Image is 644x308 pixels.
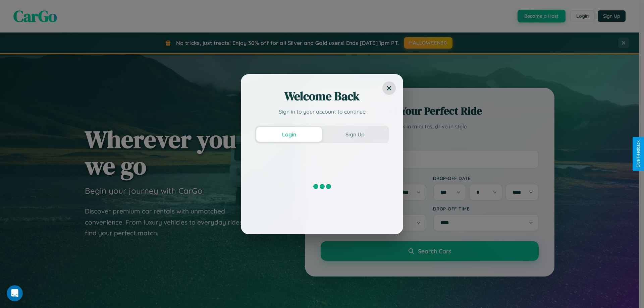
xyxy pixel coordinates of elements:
button: Login [256,127,322,142]
iframe: Intercom live chat [7,285,23,301]
p: Sign in to your account to continue [255,108,389,116]
div: Give Feedback [636,140,641,168]
button: Sign Up [322,127,388,142]
h2: Welcome Back [255,88,389,104]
